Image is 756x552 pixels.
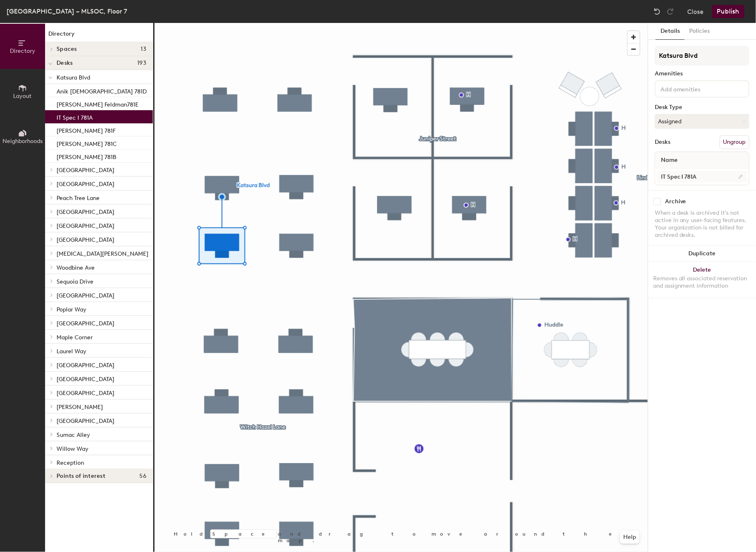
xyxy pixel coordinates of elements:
span: [PERSON_NAME] [57,404,103,411]
button: Policies [685,23,715,40]
div: Archive [665,198,686,205]
div: Desks [655,139,670,145]
div: Removes all associated reservation and assignment information [653,275,751,290]
span: [GEOGRAPHIC_DATA] [57,209,114,216]
span: Neighborhoods [2,138,43,145]
span: 193 [137,60,146,66]
img: Undo [653,7,661,16]
span: [GEOGRAPHIC_DATA] [57,181,114,188]
span: Reception [57,459,84,466]
h1: Directory [45,30,153,42]
span: Desks [57,60,73,66]
div: [GEOGRAPHIC_DATA] – MLSOC, Floor 7 [7,6,127,16]
span: [GEOGRAPHIC_DATA] [57,320,114,327]
button: Help [620,531,640,544]
p: [PERSON_NAME] 781C [57,138,117,148]
span: 13 [141,46,146,52]
span: Katsura Blvd [57,74,90,81]
span: Spaces [57,46,77,52]
span: Directory [10,48,35,55]
button: Duplicate [648,245,756,262]
span: Peach Tree Lane [57,195,100,202]
span: Poplar Way [57,306,86,313]
div: Amenities [655,70,749,77]
span: [GEOGRAPHIC_DATA] [57,418,114,425]
img: Redo [666,7,674,16]
span: [GEOGRAPHIC_DATA] [57,376,114,383]
button: DeleteRemoves all associated reservation and assignment information [648,262,756,298]
span: [GEOGRAPHIC_DATA] [57,292,114,299]
div: When a desk is archived it's not active in any user-facing features. Your organization is not bil... [655,209,749,239]
button: Ungroup [720,135,749,149]
input: Add amenities [659,84,733,93]
span: Maple Corner [57,334,93,341]
button: Assigned [655,114,749,129]
span: Laurel Way [57,348,86,355]
div: Desk Type [655,104,749,111]
span: [GEOGRAPHIC_DATA] [57,223,114,229]
span: Name [657,153,682,168]
span: [GEOGRAPHIC_DATA] [57,167,114,174]
p: Anik [DEMOGRAPHIC_DATA] 781D [57,86,147,95]
span: [GEOGRAPHIC_DATA] [57,236,114,243]
span: Woodbine Ave [57,264,95,271]
span: Points of interest [57,473,105,479]
span: Willow Way [57,445,89,452]
button: Publish [712,5,745,18]
p: [PERSON_NAME] 781F [57,125,116,134]
p: IT Spec I 781A [57,112,93,121]
span: 56 [139,473,146,479]
span: Layout [14,93,32,100]
span: [MEDICAL_DATA][PERSON_NAME] [57,250,148,257]
span: Sequoia Drive [57,278,93,285]
p: [PERSON_NAME] 781B [57,151,116,161]
p: [PERSON_NAME] Feldman781E [57,99,138,108]
button: Details [656,23,685,40]
span: [GEOGRAPHIC_DATA] [57,390,114,397]
input: Unnamed desk [657,171,747,182]
button: Close [688,5,704,18]
span: Sumac Alley [57,432,90,438]
span: [GEOGRAPHIC_DATA] [57,362,114,369]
